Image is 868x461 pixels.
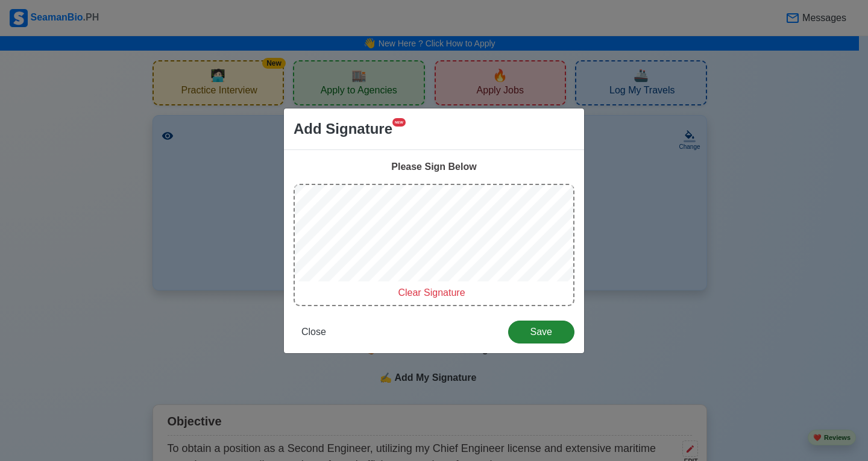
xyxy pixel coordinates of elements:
button: Close [294,321,334,343]
span: NEW [392,118,406,127]
span: Save [516,327,567,337]
div: Please Sign Below [294,160,574,174]
span: Add Signature [294,118,392,140]
span: Close [301,327,326,337]
span: Clear Signature [398,287,465,298]
button: Save [508,321,574,343]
